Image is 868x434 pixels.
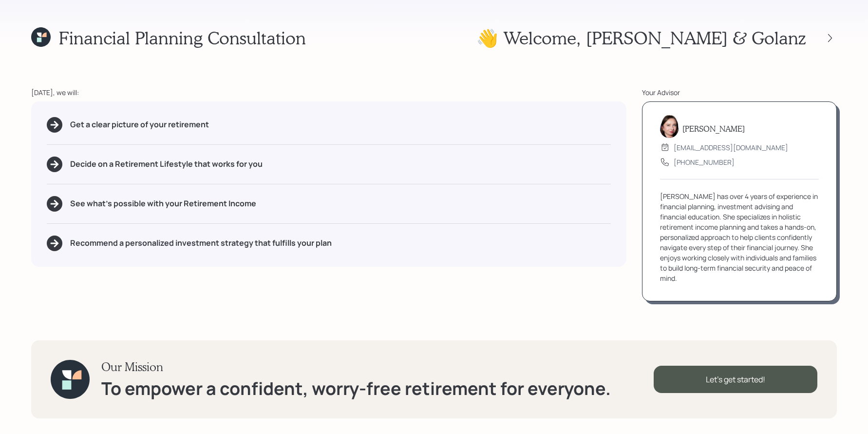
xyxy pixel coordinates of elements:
[70,159,263,169] h5: Decide on a Retirement Lifestyle that works for you
[70,120,209,129] h5: Get a clear picture of your retirement
[660,115,679,138] img: aleksandra-headshot.png
[31,87,626,98] div: [DATE], we will:
[476,27,806,48] h1: 👋 Welcome , [PERSON_NAME] & Golanz
[642,87,837,98] div: Your Advisor
[674,157,735,167] div: [PHONE_NUMBER]
[660,191,819,283] div: [PERSON_NAME] has over 4 years of experience in financial planning, investment advising and finan...
[70,238,332,248] h5: Recommend a personalized investment strategy that fulfills your plan
[101,360,611,374] h3: Our Mission
[654,366,817,393] div: Let's get started!
[674,142,788,153] div: [EMAIL_ADDRESS][DOMAIN_NAME]
[682,124,745,133] h5: [PERSON_NAME]
[58,27,306,48] h1: Financial Planning Consultation
[70,199,256,208] h5: See what's possible with your Retirement Income
[101,378,611,399] h1: To empower a confident, worry-free retirement for everyone.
